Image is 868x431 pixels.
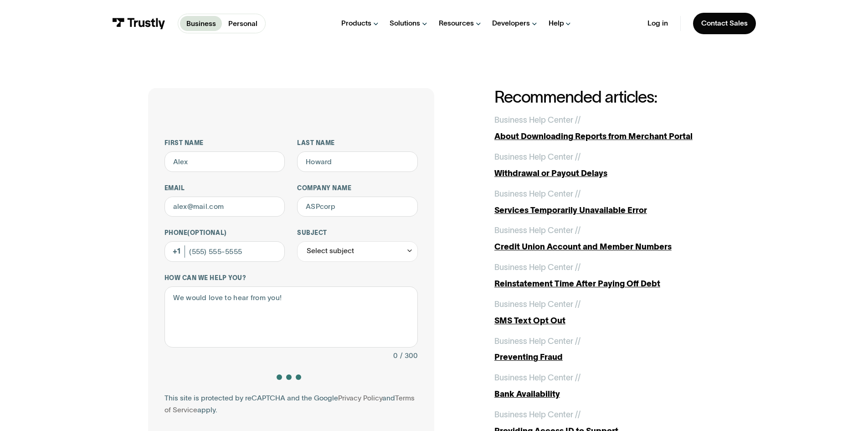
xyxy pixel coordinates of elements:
[693,13,756,34] a: Contact Sales
[578,188,580,200] div: /
[494,315,720,327] div: SMS Text Opt Out
[338,394,382,402] a: Privacy Policy
[494,188,720,217] a: Business Help Center //Services Temporarily Unavailable Error
[492,19,530,28] div: Developers
[494,261,720,290] a: Business Help Center //Reinstatement Time After Paying Off Debt
[164,184,285,192] label: Email
[494,298,578,311] div: Business Help Center /
[494,151,578,163] div: Business Help Center /
[494,278,720,290] div: Reinstatement Time After Paying Off Debt
[297,139,418,147] label: Last name
[647,19,668,28] a: Log in
[297,197,418,217] input: ASPcorp
[494,388,720,400] div: Bank Availability
[222,16,263,31] a: Personal
[494,188,578,200] div: Business Help Center /
[549,19,564,28] div: Help
[494,114,578,126] div: Business Help Center /
[494,409,578,421] div: Business Help Center /
[494,151,720,180] a: Business Help Center //Withdrawal or Payout Delays
[578,151,580,163] div: /
[578,298,580,311] div: /
[578,335,580,348] div: /
[341,19,371,28] div: Products
[578,114,580,126] div: /
[494,335,720,364] a: Business Help Center //Preventing Fraud
[494,88,720,106] h2: Recommended articles:
[164,241,285,262] input: (555) 555-5555
[393,350,398,362] div: 0
[578,409,580,421] div: /
[228,18,257,29] p: Personal
[494,372,578,384] div: Business Help Center /
[494,241,720,253] div: Credit Union Account and Member Numbers
[494,167,720,180] div: Withdrawal or Payout Delays
[186,18,216,29] p: Business
[494,204,720,217] div: Services Temporarily Unavailable Error
[164,229,285,237] label: Phone
[494,224,720,253] a: Business Help Center //Credit Union Account and Member Numbers
[297,229,418,237] label: Subject
[578,261,580,274] div: /
[164,274,418,282] label: How can we help you?
[701,19,748,28] div: Contact Sales
[164,392,418,417] div: This site is protected by reCAPTCHA and the Google and apply.
[494,335,578,348] div: Business Help Center /
[578,372,580,384] div: /
[494,224,578,237] div: Business Help Center /
[390,19,420,28] div: Solutions
[494,298,720,327] a: Business Help Center //SMS Text Opt Out
[494,130,720,143] div: About Downloading Reports from Merchant Portal
[307,245,354,257] div: Select subject
[439,19,474,28] div: Resources
[494,114,720,143] a: Business Help Center //About Downloading Reports from Merchant Portal
[297,184,418,192] label: Company name
[400,350,418,362] div: / 300
[164,151,285,172] input: Alex
[494,351,720,363] div: Preventing Fraud
[297,151,418,172] input: Howard
[494,261,578,274] div: Business Help Center /
[187,229,226,236] span: (Optional)
[578,224,580,237] div: /
[164,197,285,217] input: alex@mail.com
[180,16,222,31] a: Business
[112,18,165,29] img: Trustly Logo
[494,372,720,400] a: Business Help Center //Bank Availability
[164,139,285,147] label: First name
